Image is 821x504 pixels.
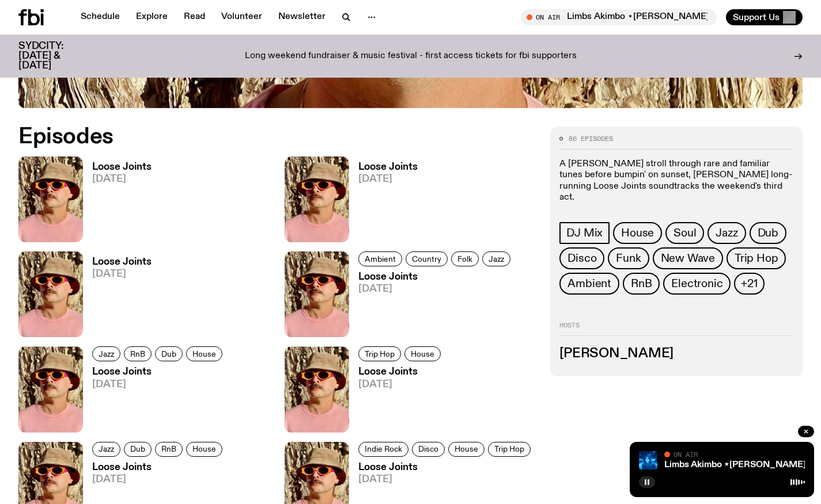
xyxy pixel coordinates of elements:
h3: Loose Joints [358,367,444,377]
a: Volunteer [214,9,269,25]
a: Explore [129,9,175,25]
a: Trip Hop [488,442,531,457]
a: Disco [412,442,445,457]
a: Loose Joints[DATE] [349,272,514,337]
a: RnB [623,273,660,295]
a: DJ Mix [559,222,610,244]
a: Read [177,9,212,25]
span: Folk [457,254,472,263]
a: Electronic [663,273,731,295]
button: Support Us [726,9,803,25]
h3: Loose Joints [358,272,514,282]
a: RnB [124,346,152,361]
img: Tyson stands in front of a paperbark tree wearing orange sunglasses, a suede bucket hat and a pin... [285,346,349,432]
span: Dub [161,350,176,358]
span: Ambient [567,277,611,290]
a: Ambient [559,273,619,295]
img: Tyson stands in front of a paperbark tree wearing orange sunglasses, a suede bucket hat and a pin... [18,251,83,337]
span: Indie Rock [365,445,402,453]
img: Tyson stands in front of a paperbark tree wearing orange sunglasses, a suede bucket hat and a pin... [285,156,349,242]
p: A [PERSON_NAME] stroll through rare and familiar tunes before bumpin' on sunset, [PERSON_NAME] lo... [559,159,793,203]
span: +21 [741,277,757,290]
span: House [411,350,434,358]
span: Jazz [716,227,737,239]
a: Jazz [708,222,746,244]
a: Loose Joints[DATE] [349,162,418,242]
span: [DATE] [358,380,444,390]
a: House [448,442,485,457]
span: [DATE] [92,174,152,184]
a: Indie Rock [358,442,408,457]
span: RnB [161,445,176,453]
a: Funk [608,247,649,269]
span: On Air [674,450,698,458]
a: Loose Joints[DATE] [83,257,152,337]
h3: Loose Joints [92,257,152,267]
a: Jazz [92,442,120,457]
a: Jazz [92,346,120,361]
a: House [186,442,222,457]
a: Trip Hop [358,346,401,361]
span: [DATE] [358,284,514,294]
h2: Episodes [18,127,536,147]
a: House [186,346,222,361]
span: RnB [130,350,145,358]
img: Tyson stands in front of a paperbark tree wearing orange sunglasses, a suede bucket hat and a pin... [285,251,349,337]
span: House [192,445,216,453]
h3: Loose Joints [92,367,226,377]
a: Limbs Akimbo ⋆[PERSON_NAME]⋆ [664,460,812,469]
span: [DATE] [92,269,152,279]
img: Tyson stands in front of a paperbark tree wearing orange sunglasses, a suede bucket hat and a pin... [18,156,83,242]
span: House [192,350,216,358]
h3: Loose Joints [92,162,152,172]
a: Soul [665,222,704,244]
a: Loose Joints[DATE] [349,367,444,432]
span: [DATE] [358,174,418,184]
h3: Loose Joints [358,162,418,172]
span: Dub [758,227,778,239]
span: [DATE] [92,475,226,484]
span: Support Us [733,12,780,22]
a: Dub [124,442,152,457]
a: House [404,346,441,361]
a: RnB [155,442,183,457]
h3: SYDCITY: [DATE] & [DATE] [18,41,92,71]
a: Disco [559,247,604,269]
a: Loose Joints[DATE] [83,162,152,242]
span: DJ Mix [566,227,603,239]
span: Jazz [99,445,114,453]
span: Trip Hop [365,350,395,358]
a: Newsletter [271,9,332,25]
p: Long weekend fundraiser & music festival - first access tickets for fbi supporters [245,51,577,62]
a: House [613,222,662,244]
img: Tyson stands in front of a paperbark tree wearing orange sunglasses, a suede bucket hat and a pin... [18,346,83,432]
button: On AirLimbs Akimbo ⋆[PERSON_NAME]⋆ [521,9,717,25]
span: [DATE] [358,475,534,484]
h3: Loose Joints [92,463,226,472]
a: Dub [750,222,786,244]
span: [DATE] [92,380,226,390]
span: Jazz [489,254,504,263]
span: New Wave [661,252,715,265]
span: Disco [418,445,438,453]
h2: Hosts [559,322,793,336]
span: Jazz [99,350,114,358]
a: Trip Hop [727,247,786,269]
span: Soul [674,227,696,239]
a: Ambient [358,251,402,266]
a: Folk [451,251,479,266]
span: Country [412,254,441,263]
a: Jazz [482,251,510,266]
span: Dub [130,445,145,453]
span: Funk [616,252,641,265]
span: Electronic [671,277,722,290]
span: Disco [567,252,596,265]
a: Country [406,251,448,266]
h3: [PERSON_NAME] [559,348,793,360]
a: New Wave [653,247,723,269]
a: Dub [155,346,183,361]
span: Trip Hop [735,252,778,265]
span: House [455,445,478,453]
span: RnB [631,277,652,290]
span: 86 episodes [569,136,613,142]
